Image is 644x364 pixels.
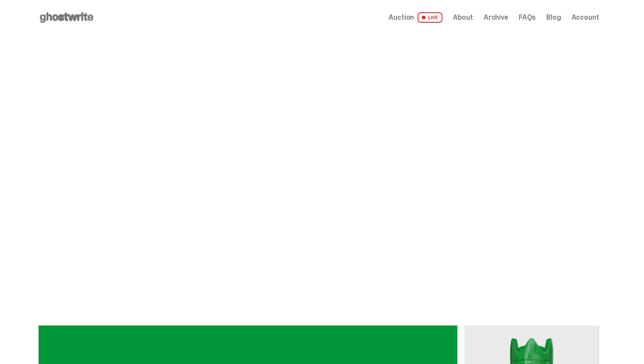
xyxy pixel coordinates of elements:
span: LIVE [418,12,442,23]
a: FAQs [519,14,536,21]
a: About [453,14,473,21]
a: Account [572,14,599,21]
a: Blog [546,14,561,21]
span: Auction [389,14,414,21]
a: Auction LIVE [389,12,442,23]
a: Archive [484,14,508,21]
